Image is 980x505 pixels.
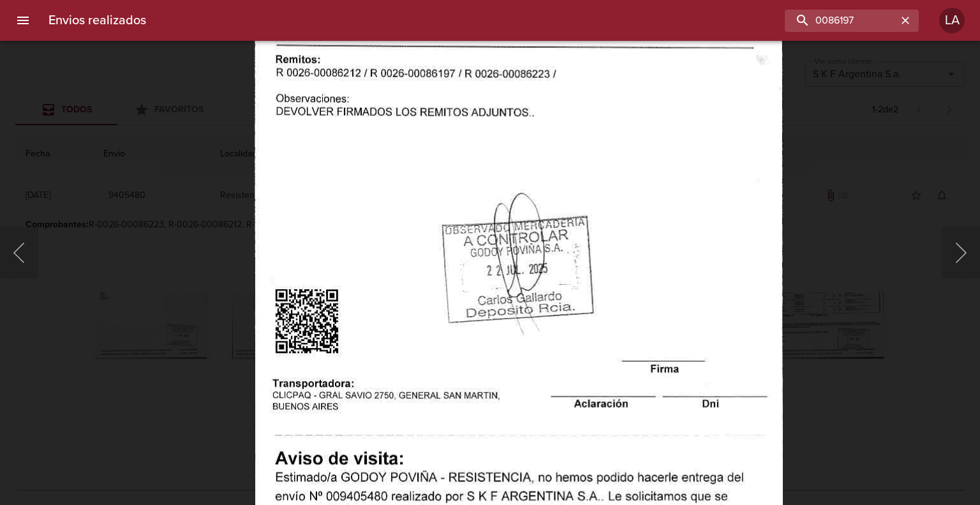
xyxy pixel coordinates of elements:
div: Abrir información de usuario [939,8,965,33]
h6: Envios realizados [48,10,146,31]
div: LA [939,8,965,33]
button: Siguiente [942,227,980,278]
button: menu [8,5,38,36]
input: buscar [785,10,897,32]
